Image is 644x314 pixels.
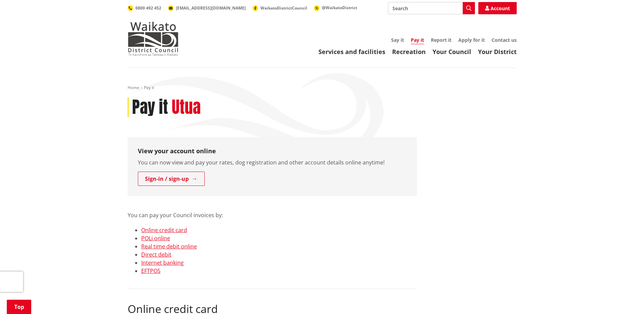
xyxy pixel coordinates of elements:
[433,48,471,56] a: Your Council
[141,234,170,242] a: POLi online
[128,85,139,90] a: Home
[478,2,517,14] a: Account
[141,243,197,250] a: Real time debit online
[392,48,426,56] a: Recreation
[318,48,385,56] a: Services and facilities
[391,37,404,43] a: Say it
[138,172,205,186] a: Sign-in / sign-up
[7,300,31,314] a: Top
[128,22,179,56] img: Waikato District Council - Te Kaunihera aa Takiwaa o Waikato
[138,147,407,155] h3: View your account online
[138,158,407,167] p: You can now view and pay your rates, dog registration and other account details online anytime!
[168,5,246,11] a: [EMAIL_ADDRESS][DOMAIN_NAME]
[141,267,161,275] a: EFTPOS
[128,5,161,11] a: 0800 492 452
[322,5,357,11] span: @WaikatoDistrict
[141,259,184,266] a: Internet banking
[478,48,517,56] a: Your District
[135,5,161,11] span: 0800 492 452
[128,203,417,219] p: You can pay your Council invoices by:
[388,2,475,14] input: Search input
[431,37,452,43] a: Report it
[458,37,485,43] a: Apply for it
[172,98,201,117] h2: Utua
[128,85,517,91] nav: breadcrumb
[314,5,357,11] a: @WaikatoDistrict
[176,5,246,11] span: [EMAIL_ADDRESS][DOMAIN_NAME]
[141,251,171,258] a: Direct debit
[144,85,154,90] span: Pay it
[411,37,424,44] a: Pay it
[260,5,307,11] span: WaikatoDistrictCouncil
[132,98,168,117] h1: Pay it
[492,37,517,43] a: Contact us
[253,5,307,11] a: WaikatoDistrictCouncil
[141,226,187,234] a: Online credit card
